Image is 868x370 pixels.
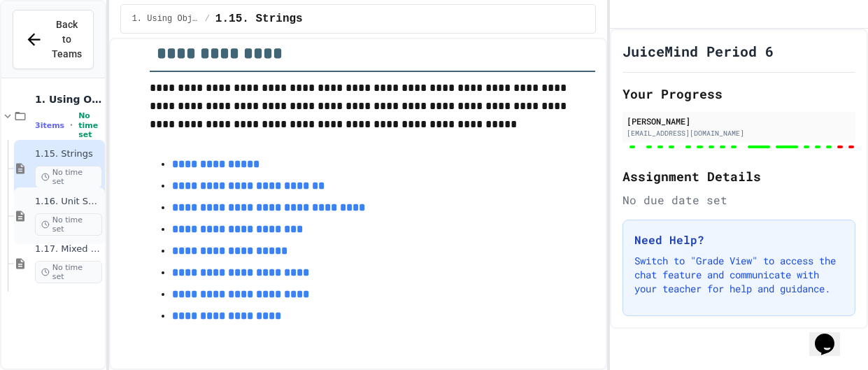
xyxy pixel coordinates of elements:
[35,213,102,236] span: No time set
[35,196,102,208] span: 1.16. Unit Summary 1a (1.1-1.6)
[70,120,73,131] span: •
[215,10,303,27] span: 1.15. Strings
[35,121,64,130] span: 3 items
[634,254,844,296] p: Switch to "Grade View" to access the chat feature and communicate with your teacher for help and ...
[35,166,102,188] span: No time set
[35,261,102,283] span: No time set
[35,148,102,160] span: 1.15. Strings
[627,115,851,127] div: [PERSON_NAME]
[52,17,82,62] span: Back to Teams
[35,243,102,255] span: 1.17. Mixed Up Code Practice 1.1-1.6
[627,128,851,138] div: [EMAIL_ADDRESS][DOMAIN_NAME]
[622,166,855,186] h2: Assignment Details
[809,314,854,356] iframe: chat widget
[78,111,102,139] span: No time set
[35,93,102,106] span: 1. Using Objects and Methods
[205,13,210,24] span: /
[622,192,855,208] div: No due date set
[622,41,774,61] h1: JuiceMind Period 6
[132,13,199,24] span: 1. Using Objects and Methods
[13,10,94,69] button: Back to Teams
[634,232,844,248] h3: Need Help?
[622,84,855,104] h2: Your Progress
